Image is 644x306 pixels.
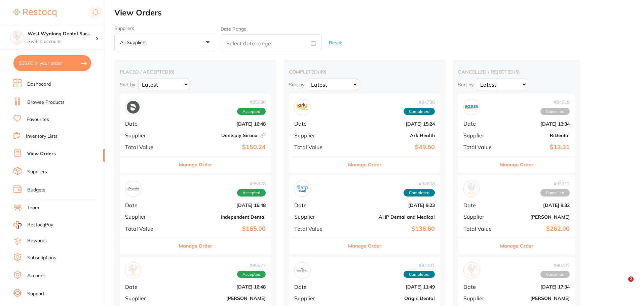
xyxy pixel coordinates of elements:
span: Date [125,202,170,208]
h2: View Orders [114,8,644,17]
span: Completed [404,189,435,196]
span: Cancelled [540,189,570,196]
span: # 94481 [404,263,435,268]
b: [DATE] 16:48 [176,203,266,208]
span: Supplier [294,295,339,301]
img: Dentsply Sirona [127,101,140,114]
img: AHP Dental and Medical [296,182,309,195]
h2: completed ( 49 ) [289,69,440,75]
img: Adam Dental [127,264,140,277]
a: Support [27,291,44,297]
h4: West Wyalong Dental Surgery (DentalTown 4) [28,31,96,37]
a: Team [27,205,39,211]
img: RiDental [465,101,478,114]
p: Sort by [458,82,473,88]
span: # 94608 [404,181,435,186]
label: Suppliers [114,26,215,31]
div: Independent Dental#95678AcceptedDate[DATE] 16:48SupplierIndependent DentalTotal Value$165.00Manag... [120,175,271,254]
span: Accepted [237,189,266,196]
button: All suppliers [114,34,215,52]
b: AHP Dental and Medical [345,214,435,220]
span: Accepted [237,108,266,115]
span: # 90702 [540,263,570,268]
b: [DATE] 15:24 [345,121,435,127]
span: Completed [404,108,435,115]
img: Independent Dental [127,182,140,195]
span: Supplier [125,132,170,138]
span: Date [294,121,339,127]
span: Total Value [463,226,497,232]
p: All suppliers [120,39,149,45]
span: Cancelled [540,271,570,278]
a: View Orders [27,150,56,157]
span: # 94519 [540,99,570,105]
span: Completed [404,271,435,278]
span: Supplier [294,214,339,220]
img: Adam Dental [465,182,478,195]
span: Total Value [294,144,339,150]
b: Independent Dental [176,214,266,220]
span: Accepted [237,271,266,278]
span: Date [294,202,339,208]
a: Suppliers [27,169,47,175]
div: Dentsply Sirona#95680AcceptedDate[DATE] 16:48SupplierDentsply SironaTotal Value$150.24Manage Order [120,94,271,173]
img: RestocqPay [13,221,22,229]
a: Favourites [27,116,49,123]
img: Origin Dental [296,264,309,277]
span: RestocqPay [27,222,53,228]
span: # 93912 [540,181,570,186]
span: 2 [628,276,634,282]
span: # 95678 [237,181,266,186]
h2: cancelled / rejected ( 5 ) [458,69,575,75]
button: $15.00 in your order [13,55,91,71]
button: Manage Order [179,157,212,173]
span: Supplier [463,295,497,301]
b: [DATE] 9:32 [502,203,570,208]
span: Supplier [463,132,497,138]
b: [PERSON_NAME] [502,214,570,220]
span: Total Value [463,144,497,150]
span: Supplier [294,132,339,138]
span: # 95680 [237,99,266,105]
b: [DATE] 17:34 [502,284,570,290]
button: Manage Order [179,238,212,254]
b: RiDental [502,133,570,138]
b: $262.00 [502,225,570,232]
a: Restocq Logo [13,5,56,20]
label: Date Range [221,26,247,32]
button: Manage Order [348,157,381,173]
p: Sort by [289,82,304,88]
span: Date [125,284,170,290]
span: # 94786 [404,99,435,105]
b: Ark Health [345,133,435,138]
p: Switch account [28,38,96,45]
span: Cancelled [540,108,570,115]
a: Rewards [27,237,47,244]
button: Manage Order [500,157,533,173]
h2: placed / accepted ( 8 ) [120,69,271,75]
span: Date [463,121,497,127]
span: Date [463,202,497,208]
a: RestocqPay [13,221,53,229]
b: Dentsply Sirona [176,133,266,138]
span: # 95677 [237,263,266,268]
b: $13.31 [502,144,570,151]
iframe: Intercom live chat [614,276,631,293]
p: Sort by [120,82,135,88]
a: Budgets [27,187,45,193]
button: Manage Order [348,238,381,254]
img: Ark Health [296,101,309,114]
b: [DATE] 13:34 [502,121,570,127]
b: $136.60 [345,225,435,232]
a: Account [27,272,45,279]
b: $49.50 [345,144,435,151]
span: Total Value [294,226,339,232]
button: Reset [327,34,344,52]
a: Inventory Lists [26,133,58,140]
span: Supplier [463,214,497,220]
span: Total Value [125,226,170,232]
b: $150.24 [176,144,266,151]
img: Adam Dental [465,264,478,277]
img: Restocq Logo [13,9,56,17]
b: [DATE] 11:49 [345,284,435,290]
